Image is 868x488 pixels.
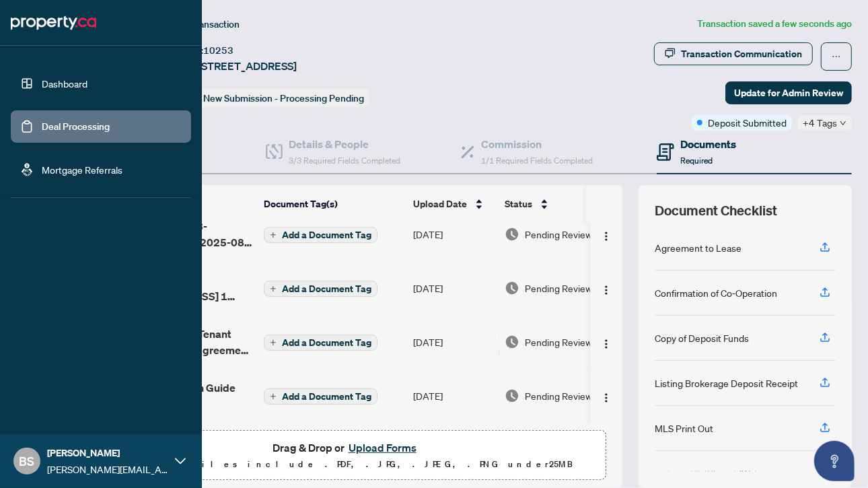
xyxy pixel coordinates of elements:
button: Upload Forms [345,439,421,456]
button: Add a Document Tag [264,280,377,298]
span: 10253 [203,44,233,57]
div: Confirmation of Co-Operation [655,285,777,300]
span: Update for Admin Review [734,82,843,104]
td: [DATE] [408,207,499,261]
span: Drag & Drop orUpload FormsSupported files include .PDF, .JPG, .JPEG, .PNG under25MB [87,431,606,481]
h4: Details & People [289,136,401,152]
button: Add a Document Tag [264,335,377,351]
button: Logo [595,385,617,407]
span: plus [270,285,277,292]
span: Add a Document Tag [282,338,371,347]
span: Add a Document Tag [282,230,371,240]
td: [DATE] [408,369,499,423]
span: +4 Tags [803,115,837,131]
img: Document Status [505,335,519,349]
span: [PERSON_NAME][EMAIL_ADDRESS][DOMAIN_NAME] [47,462,168,477]
span: 1/1 Required Fields Completed [481,155,593,166]
div: Listing Brokerage Deposit Receipt [655,376,798,390]
th: Status [499,185,614,223]
div: Status: [167,89,369,107]
span: Pending Review [525,388,592,403]
img: Document Status [505,227,519,242]
img: logo [11,12,96,34]
span: Pending Review [525,281,592,295]
span: BS [20,452,35,470]
a: Deal Processing [42,120,110,133]
span: 3/3 Required Fields Completed [289,155,401,166]
span: Status [505,197,532,211]
article: Transaction saved a few seconds ago [697,16,852,32]
img: Document Status [505,281,519,295]
span: Required [681,155,713,166]
span: [PERSON_NAME] [47,446,168,460]
span: Deposit Submitted [708,115,787,130]
span: Pending Review [525,335,592,349]
span: 1119-[STREET_ADDRESS] [167,58,297,74]
button: Open asap [814,441,855,481]
span: Drag & Drop or [273,439,421,456]
span: Add a Document Tag [282,392,371,401]
h4: Commission [481,136,593,152]
button: Logo [595,223,617,245]
span: Add a Document Tag [282,284,371,293]
a: Mortgage Referrals [42,164,122,176]
button: Add a Document Tag [264,334,377,351]
button: Add a Document Tag [264,226,377,244]
div: MLS Print Out [655,421,713,435]
button: Add a Document Tag [264,388,377,405]
h4: Documents [681,136,737,152]
td: [DATE] [408,261,499,315]
span: Upload Date [413,197,467,211]
button: Logo [595,331,617,353]
img: Logo [601,392,612,403]
span: New Submission - Processing Pending [203,92,364,104]
span: plus [270,339,277,346]
span: down [840,120,846,127]
button: Add a Document Tag [264,227,377,243]
td: [DATE] [408,315,499,369]
button: Update for Admin Review [725,81,852,104]
img: Document Status [505,388,519,403]
button: Logo [595,277,617,299]
img: Logo [601,285,612,295]
th: Upload Date [408,185,499,223]
div: Transaction Communication [681,43,802,65]
button: Add a Document Tag [264,388,377,405]
img: Logo [601,231,612,242]
span: View Transaction [168,18,240,30]
a: Dashboard [42,77,87,90]
img: Logo [601,339,612,349]
span: plus [270,393,277,400]
button: Add a Document Tag [264,281,377,297]
span: Document Checklist [655,201,777,220]
span: Pending Review [525,227,592,242]
p: Supported files include .PDF, .JPG, .JPEG, .PNG under 25 MB [95,456,598,473]
th: Document Tag(s) [258,185,408,223]
span: ellipsis [832,52,841,61]
div: Agreement to Lease [655,240,742,255]
span: plus [270,232,277,238]
button: Transaction Communication [654,42,813,65]
div: Copy of Deposit Funds [655,330,749,345]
